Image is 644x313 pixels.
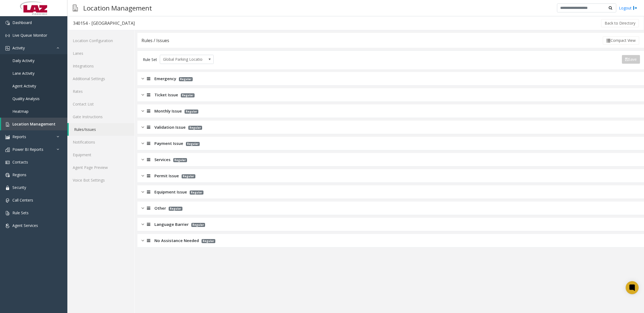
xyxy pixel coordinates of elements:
span: Live Queue Monitor [12,33,47,38]
img: closed [141,76,144,82]
span: Global Parking Locations [160,55,203,64]
span: Regular [186,142,200,146]
div: Rule Set [143,55,157,64]
img: 'icon' [5,33,10,38]
img: pageIcon [73,1,78,15]
span: Daily Activity [12,58,34,63]
a: Lanes [67,47,134,60]
span: Validation Issue [154,124,186,130]
span: Monthly Issue [154,108,182,114]
span: Regular [190,190,203,195]
a: Location Management [1,118,67,130]
a: Integrations [67,60,134,72]
a: Contact List [67,98,134,110]
img: closed [141,173,144,179]
span: Regions [12,172,26,177]
span: Heatmap [12,109,29,114]
button: Save [622,55,640,64]
span: Language Barrier [154,221,189,227]
span: Contacts [12,159,28,165]
img: logout [633,5,637,11]
span: Ticket Issue [154,92,178,98]
a: Location Configuration [67,34,134,47]
a: Notifications [67,136,134,148]
span: No Assistance Needed [154,237,199,244]
a: Equipment [67,148,134,161]
span: Permit Issue [154,173,179,179]
span: Call Centers [12,198,33,203]
span: Regular [169,207,182,211]
span: Regular [188,126,202,130]
img: 'icon' [5,224,10,228]
img: closed [141,189,144,195]
img: closed [141,237,144,244]
img: closed [141,205,144,211]
img: closed [141,92,144,98]
span: Rule Sets [12,210,29,215]
div: 340154 - [GEOGRAPHIC_DATA] [73,20,135,27]
span: Services [154,156,171,163]
a: Additional Settings [67,72,134,85]
span: Emergency [154,76,176,82]
span: Power BI Reports [12,147,43,152]
a: Agent Page Preview [67,161,134,174]
img: 'icon' [5,148,10,152]
a: Rules/Issues [69,123,134,136]
img: 'icon' [5,173,10,177]
img: closed [141,156,144,163]
img: 'icon' [5,122,10,127]
span: Reports [12,134,26,139]
span: Agent Services [12,223,38,228]
img: closed [141,221,144,227]
span: Agent Activity [12,83,36,89]
span: Dashboard [12,20,32,25]
span: Lane Activity [12,71,34,76]
img: 'icon' [5,160,10,165]
span: Regular [202,239,215,243]
span: Regular [179,77,193,81]
span: Regular [182,174,195,178]
span: Regular [181,93,195,97]
img: 'icon' [5,198,10,203]
a: Rates [67,85,134,98]
span: Other [154,205,166,211]
span: Quality Analysis [12,96,40,101]
img: closed [141,108,144,114]
button: Compact View [603,36,639,45]
img: closed [141,140,144,147]
img: 'icon' [5,135,10,139]
span: Payment Issue [154,140,183,147]
img: 'icon' [5,46,10,50]
span: Regular [185,110,198,114]
span: Equipment Issue [154,189,187,195]
span: Location Management [12,121,56,127]
span: Regular [191,223,205,227]
span: Activity [12,45,25,50]
a: Logout [619,5,637,11]
img: 'icon' [5,21,10,25]
h3: Location Management [81,1,155,15]
img: 'icon' [5,186,10,190]
img: closed [141,124,144,130]
div: Rules / Issues [141,37,169,44]
img: 'icon' [5,211,10,215]
span: Security [12,185,26,190]
button: Back to Directory [601,19,639,27]
a: Gate Instructions [67,110,134,123]
a: Voice Bot Settings [67,174,134,186]
span: Regular [173,158,187,162]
